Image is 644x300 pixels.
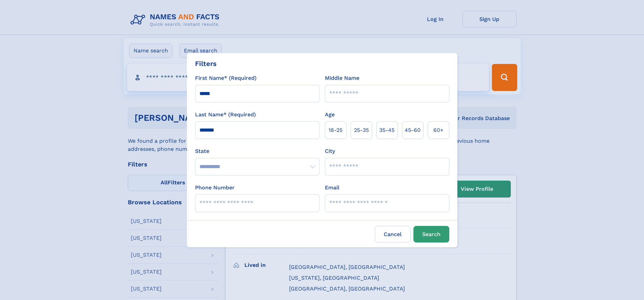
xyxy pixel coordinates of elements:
[325,74,359,82] label: Middle Name
[405,126,421,134] span: 45‑60
[375,226,411,243] label: Cancel
[195,184,235,192] label: Phone Number
[413,226,449,243] button: Search
[195,111,256,119] label: Last Name* (Required)
[195,147,319,155] label: State
[195,59,217,69] div: Filters
[354,126,369,134] span: 25‑35
[433,126,444,134] span: 60+
[325,111,335,119] label: Age
[195,74,257,82] label: First Name* (Required)
[325,147,335,155] label: City
[329,126,342,134] span: 18‑25
[379,126,395,134] span: 35‑45
[325,184,339,192] label: Email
